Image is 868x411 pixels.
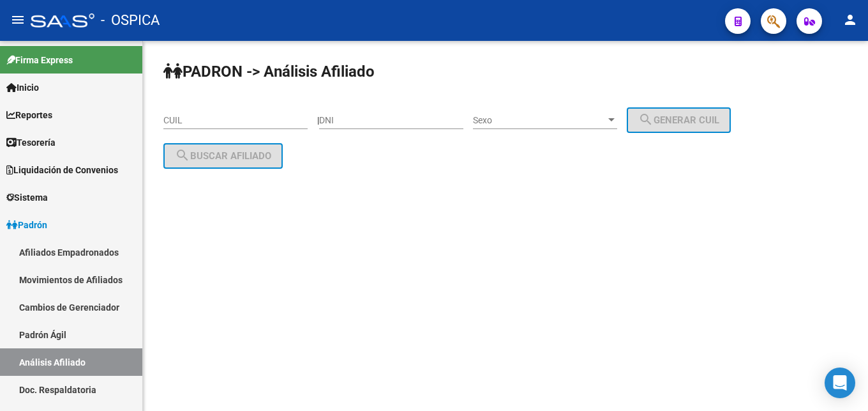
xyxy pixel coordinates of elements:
button: Buscar afiliado [163,143,283,169]
mat-icon: search [638,112,654,127]
span: Padrón [6,218,47,232]
strong: PADRON -> Análisis Afiliado [163,63,375,81]
span: Firma Express [6,53,73,67]
span: Liquidación de Convenios [6,163,118,177]
span: Generar CUIL [638,114,719,126]
span: Reportes [6,108,52,122]
span: Buscar afiliado [175,150,271,162]
span: Sistema [6,190,48,205]
mat-icon: search [175,148,190,163]
span: Tesorería [6,136,56,150]
mat-icon: menu [10,12,26,27]
span: - OSPICA [101,6,160,35]
span: Sexo [473,115,606,126]
div: Open Intercom Messenger [825,368,855,398]
button: Generar CUIL [627,107,731,133]
div: | [317,115,740,125]
span: Inicio [6,81,39,95]
mat-icon: person [842,12,858,27]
